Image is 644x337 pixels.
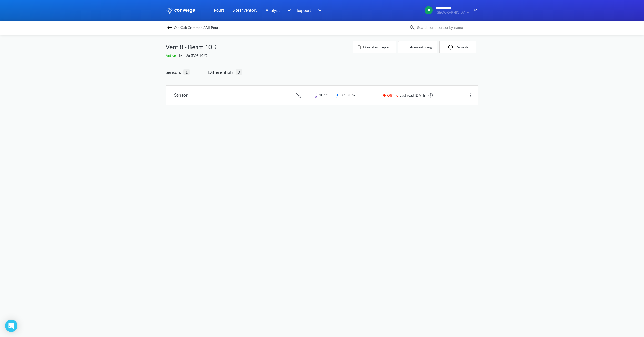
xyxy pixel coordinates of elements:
[436,11,470,14] span: [GEOGRAPHIC_DATA]
[409,25,415,31] img: icon-search.svg
[167,25,173,31] img: backspace.svg
[166,42,212,52] span: Vent 8 - Beam 10
[398,41,437,53] button: Finish monitoring
[439,41,476,53] button: Refresh
[212,44,218,50] img: more.svg
[174,24,220,31] span: Old Oak Common / All Pours
[358,45,361,49] img: icon-file.svg
[266,7,280,13] span: Analysis
[415,25,477,31] input: Search for a sensor by name
[353,41,396,53] button: Download report
[284,7,292,13] img: downArrow.svg
[177,53,179,58] span: -
[5,320,17,332] div: Open Intercom Messenger
[166,7,195,14] img: logo_ewhite.svg
[183,69,190,75] span: 1
[236,69,242,75] span: 0
[468,92,474,98] img: more.svg
[315,7,323,13] img: downArrow.svg
[470,7,478,13] img: downArrow.svg
[166,53,177,58] span: Active
[166,53,353,58] div: Mix 2a (FOS 10%)
[166,68,183,76] span: Sensors
[297,7,311,13] span: Support
[208,68,236,76] span: Differentials
[448,45,456,50] img: icon-refresh.svg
